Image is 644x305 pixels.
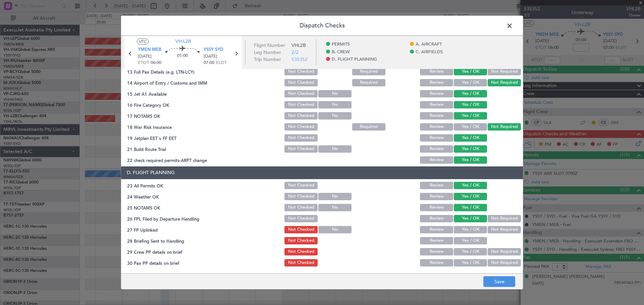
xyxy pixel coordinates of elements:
[488,215,521,222] button: Not Required
[488,68,521,75] button: Not Required
[488,248,521,255] button: Not Required
[121,16,523,36] header: Dispatch Checks
[488,79,521,86] button: Not Required
[488,259,521,266] button: Not Required
[488,226,521,233] button: Not Required
[488,123,521,131] button: Not Required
